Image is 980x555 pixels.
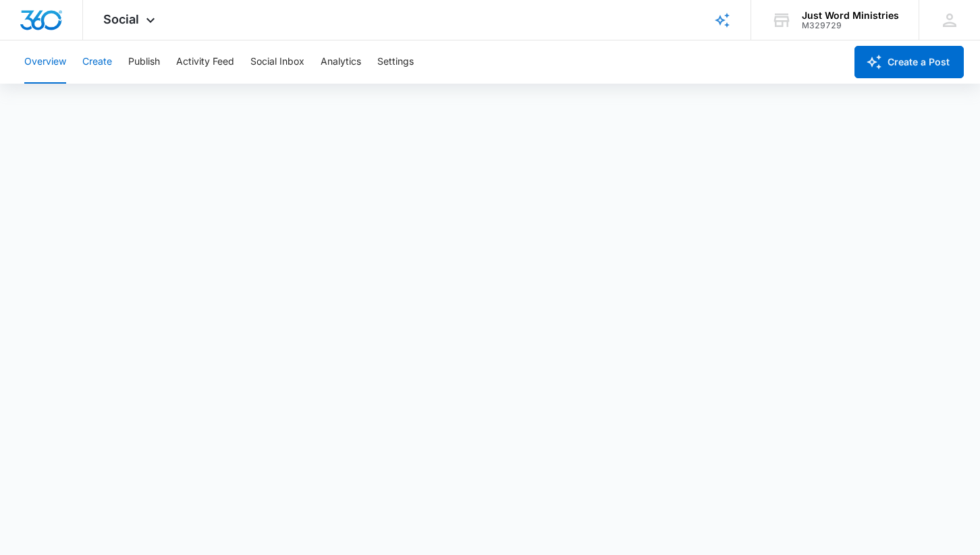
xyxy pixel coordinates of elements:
button: Create a Post [854,46,964,78]
span: Social [103,12,139,26]
button: Publish [128,40,160,84]
div: account id [802,21,899,30]
button: Settings [377,40,414,84]
button: Activity Feed [176,40,234,84]
div: account name [802,10,899,21]
button: Overview [24,40,66,84]
button: Analytics [321,40,361,84]
button: Social Inbox [250,40,304,84]
button: Create [82,40,112,84]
